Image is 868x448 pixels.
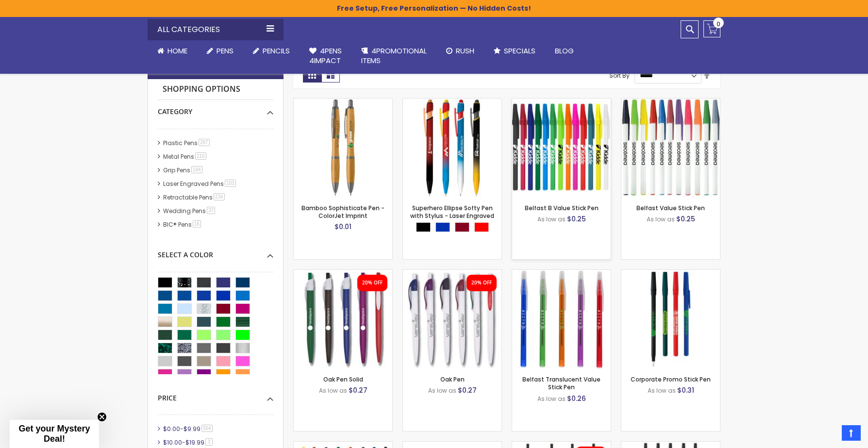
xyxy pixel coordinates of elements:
a: Grip Pens184 [161,166,206,174]
a: Pencils [243,40,300,62]
span: $9.99 [184,425,200,433]
div: Category [158,100,273,116]
button: Close teaser [97,412,107,422]
img: Superhero Ellipse Softy Pen with Stylus - Laser Engraved [403,99,501,197]
span: 4PROMOTIONAL ITEMS [361,46,427,66]
a: Belfast Value Stick Pen [621,98,720,106]
a: Oak Pen Solid [323,375,363,383]
img: Belfast Value Stick Pen [621,99,720,197]
span: $0.00 [163,425,180,433]
span: $0.01 [334,222,351,232]
span: 184 [191,166,202,173]
a: Bamboo Sophisticate Pen - ColorJet Imprint [301,204,384,220]
span: Pencils [263,46,290,56]
span: Pens [217,46,234,56]
a: Plastic Pens287 [161,139,213,147]
div: All Categories [148,19,284,40]
div: Black [416,222,431,232]
a: Corporate Promo Stick Pen [631,375,711,383]
span: Specials [504,46,535,56]
span: 234 [214,193,225,200]
span: Home [167,46,187,56]
span: 287 [199,139,210,146]
div: Blue [435,222,450,232]
a: Belfast B Value Stick Pen [512,98,611,106]
a: $10.00-$19.993 [161,438,216,447]
div: Burgundy [455,222,469,232]
a: 4Pens4impact [300,40,351,72]
span: As low as [648,386,676,395]
a: Oak Pen [440,375,465,383]
a: Home [148,40,197,62]
span: $19.99 [185,438,204,447]
a: Retractable Pens234 [161,193,228,201]
a: Rush [436,40,484,62]
img: Belfast Translucent Value Stick Pen [512,270,611,368]
span: 210 [195,152,206,160]
div: Red [474,222,489,232]
label: Sort By [609,71,630,79]
div: 20% OFF [471,280,492,286]
div: Get your Mystery Deal!Close teaser [10,420,99,448]
div: Select A Color [158,243,273,260]
a: Wedding Pens37 [161,207,218,215]
img: Belfast B Value Stick Pen [512,99,611,197]
span: 103 [225,180,236,187]
a: 4PROMOTIONALITEMS [351,40,436,72]
span: As low as [319,386,347,395]
span: $0.27 [349,385,367,395]
a: Belfast B Value Stick Pen [525,204,599,212]
strong: Grid [303,67,321,83]
a: 0 [703,20,720,37]
a: Corporate Promo Stick Pen [621,269,720,278]
span: $10.00 [163,438,182,447]
a: Bamboo Sophisticate Pen - ColorJet Imprint [294,98,392,106]
span: Blog [555,46,574,56]
a: Specials [484,40,545,62]
a: Pens [197,40,243,62]
span: Get your Mystery Deal! [18,424,90,444]
a: Laser Engraved Pens103 [161,180,239,188]
span: Rush [456,46,474,56]
a: BIC® Pens16 [161,220,204,229]
a: Belfast Translucent Value Stick Pen [522,375,601,391]
span: 4Pens 4impact [309,46,342,66]
span: 0 [717,19,720,29]
a: Oak Pen Solid [294,269,392,278]
a: Belfast Value Stick Pen [636,204,705,212]
img: Oak Pen Solid [294,270,392,368]
strong: Shopping Options [158,79,273,100]
span: $0.25 [676,214,695,224]
span: 16 [193,220,201,228]
a: Superhero Ellipse Softy Pen with Stylus - Laser Engraved [410,204,494,220]
span: $0.27 [458,385,477,395]
img: Bamboo Sophisticate Pen - ColorJet Imprint [294,99,392,197]
a: Metal Pens210 [161,152,210,161]
div: Price [158,386,273,403]
iframe: Google Customer Reviews [788,422,868,448]
span: $0.25 [567,214,586,224]
img: Oak Pen [403,270,501,368]
a: Superhero Ellipse Softy Pen with Stylus - Laser Engraved [403,98,501,106]
span: $0.31 [677,385,694,395]
span: 3 [205,438,213,446]
span: $0.26 [567,394,586,403]
span: As low as [647,215,675,223]
img: Corporate Promo Stick Pen [621,270,720,368]
div: 20% OFF [362,280,383,286]
a: Belfast Translucent Value Stick Pen [512,269,611,278]
strong: Filter [157,66,181,76]
span: As low as [537,215,566,223]
span: As low as [428,386,456,395]
a: $0.00-$9.99564 [161,425,216,433]
span: 564 [201,425,213,432]
span: 37 [207,207,215,214]
a: Blog [545,40,584,62]
a: Oak Pen [403,269,501,278]
span: As low as [537,395,566,403]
